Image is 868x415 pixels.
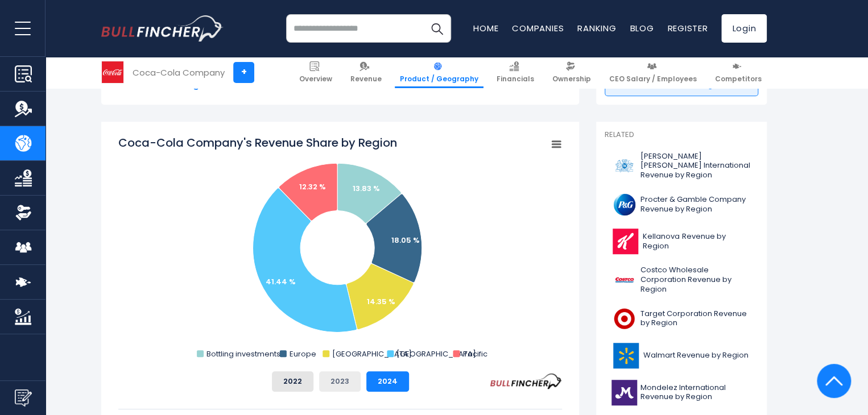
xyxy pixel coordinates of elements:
img: PM logo [611,153,637,179]
span: Competitors [715,74,762,84]
a: Ownership [547,57,596,88]
text: Pacific [462,348,487,359]
a: Revenue [345,57,387,88]
text: [GEOGRAPHIC_DATA] [396,348,476,359]
img: MDLZ logo [611,380,637,405]
a: Kellanova Revenue by Region [605,226,758,257]
span: Revenue [350,74,382,84]
span: Mondelez International Revenue by Region [640,383,751,402]
svg: Coca-Cola Company's Revenue Share by Region [118,135,562,362]
a: Companies [512,22,564,34]
text: 14.35 % [367,296,395,307]
img: COST logo [611,267,637,293]
a: Login [721,14,767,43]
span: Kellanova Revenue by Region [643,232,751,251]
tspan: Coca-Cola Company's Revenue Share by Region [118,135,397,151]
span: Target Corporation Revenue by Region [640,309,751,329]
a: + [233,62,254,83]
button: 2023 [319,371,361,392]
a: Product / Geography [395,57,483,88]
a: Costco Wholesale Corporation Revenue by Region [605,263,758,297]
span: Walmart Revenue by Region [643,351,749,360]
img: KO logo [102,61,123,83]
a: CEO Salary / Employees [604,57,702,88]
a: Register [667,22,708,34]
a: Ranking [577,22,616,34]
button: Search [423,14,451,43]
button: 2024 [366,371,409,392]
img: bullfincher logo [101,15,224,42]
span: CEO Salary / Employees [609,74,697,84]
a: Mondelez International Revenue by Region [605,377,758,408]
button: 2022 [272,371,313,392]
p: Related [605,130,758,140]
img: Ownership [15,204,32,221]
a: Home [473,22,498,34]
a: [PERSON_NAME] [PERSON_NAME] International Revenue by Region [605,149,758,184]
div: Coca-Cola Company [133,66,225,79]
span: Financials [497,74,534,84]
text: 12.32 % [299,181,326,192]
text: 41.44 % [266,276,296,287]
span: Procter & Gamble Company Revenue by Region [640,195,751,214]
span: Costco Wholesale Corporation Revenue by Region [640,265,751,294]
span: [PERSON_NAME] [PERSON_NAME] International Revenue by Region [640,152,751,181]
img: K logo [611,229,639,254]
text: 13.83 % [353,183,380,194]
span: Product / Geography [400,74,478,84]
a: Overview [294,57,337,88]
a: Blog [630,22,654,34]
img: WMT logo [611,343,640,368]
a: Procter & Gamble Company Revenue by Region [605,189,758,220]
img: PG logo [611,192,637,217]
text: [GEOGRAPHIC_DATA] [332,348,412,359]
text: Europe [290,348,316,359]
a: Walmart Revenue by Region [605,340,758,371]
img: TGT logo [611,306,637,331]
a: Competitors [710,57,767,88]
a: Target Corporation Revenue by Region [605,303,758,334]
text: 18.05 % [391,235,420,246]
text: Bottling investments [206,348,280,359]
span: Overview [299,74,332,84]
span: Ownership [552,74,591,84]
a: Go to homepage [101,15,224,42]
a: Financials [491,57,539,88]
